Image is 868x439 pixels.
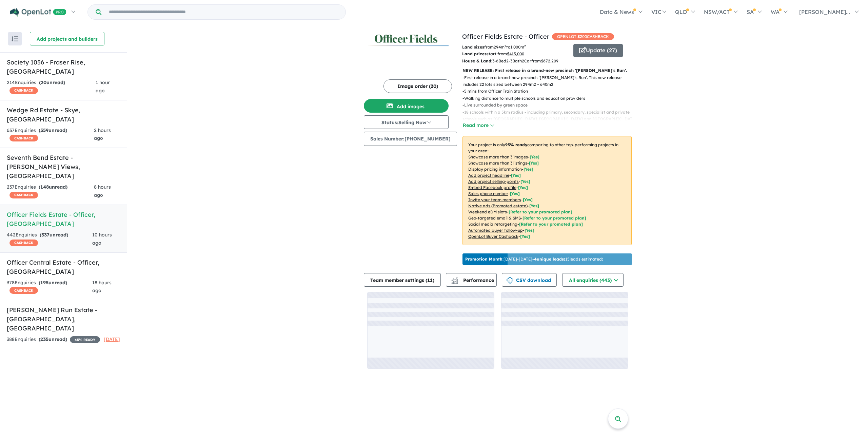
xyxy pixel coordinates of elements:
[7,336,100,344] div: 388 Enquir ies
[39,280,67,286] strong: ( unread)
[519,222,583,227] span: [Refer to your promoted plan]
[525,228,534,233] span: [Yes]
[364,273,441,287] button: Team member settings (11)
[506,58,512,63] u: 2-3
[451,277,457,281] img: line-chart.svg
[40,184,49,190] span: 148
[468,209,507,214] u: Weekend eDM slots
[541,58,558,63] u: $ 672,209
[511,173,521,178] span: [ Yes ]
[502,273,557,287] button: CSV download
[520,234,530,239] span: [Yes]
[9,287,38,294] span: CASHBACK
[7,305,120,333] h5: [PERSON_NAME] Run Estate - [GEOGRAPHIC_DATA] , [GEOGRAPHIC_DATA]
[364,115,449,129] button: Status:Selling Now
[510,191,520,196] span: [ Yes ]
[509,209,572,214] span: [Refer to your promoted plan]
[529,203,539,208] span: [Yes]
[364,99,449,113] button: Add images
[529,160,539,166] span: [ Yes ]
[12,36,18,41] img: sort.svg
[465,256,504,262] b: Promotion Month:
[7,153,120,180] h5: Seventh Bend Estate - [PERSON_NAME] Views , [GEOGRAPHIC_DATA]
[462,33,549,40] a: Officer Fields Estate - Officer
[468,179,519,184] u: Add project selling-points
[505,44,506,48] sup: 2
[468,197,521,202] u: Invite your team members
[523,197,533,202] span: [ Yes ]
[462,51,568,57] p: start from
[7,183,94,199] div: 237 Enquir ies
[40,232,68,238] strong: ( unread)
[7,231,92,247] div: 442 Enquir ies
[462,58,568,64] p: Bed Bath Car from
[552,33,614,40] span: OPENLOT $ 200 CASHBACK
[468,234,518,239] u: OpenLot Buyer Cashback
[522,215,586,221] span: [Refer to your promoted plan]
[468,185,516,190] u: Embed Facebook profile
[462,109,637,123] p: - 18 schools within a 5km radius - including primary, secondary, specialist and private schools s...
[799,8,850,15] span: [PERSON_NAME]...
[7,58,120,76] h5: Society 1056 - Fraser Rise , [GEOGRAPHIC_DATA]
[367,35,446,43] img: Officer Fields Estate - Officer Logo
[103,5,344,19] input: Try estate name, suburb, builder or developer
[468,154,528,159] u: Showcase more than 3 images
[7,79,96,95] div: 214 Enquir ies
[364,132,457,146] button: Sales Number:[PHONE_NUMBER]
[462,67,632,74] p: NEW RELEASE: First release in a brand-new precinct: ‘[PERSON_NAME]’s Run’.
[462,136,632,245] p: Your project is only comparing to other top-performing projects in your area: - - - - - - - - - -...
[468,222,517,227] u: Social media retargeting
[462,58,492,63] b: House & Land:
[518,185,528,190] span: [ Yes ]
[7,106,120,124] h5: Wedge Rd Estate - Skye , [GEOGRAPHIC_DATA]
[468,173,509,178] u: Add project headline
[40,336,48,342] span: 235
[41,79,46,85] span: 20
[9,240,38,246] span: CASHBACK
[9,192,38,198] span: CASHBACK
[9,87,38,94] span: CASHBACK
[524,44,526,48] sup: 2
[40,280,48,286] span: 195
[7,258,120,276] h5: Officer Central Estate - Officer , [GEOGRAPHIC_DATA]
[530,154,539,159] span: [ Yes ]
[468,228,523,233] u: Automated buyer follow-up
[462,102,637,109] p: - Live surrounded by green space
[534,256,564,262] b: 4 unique leads
[96,79,110,94] span: 1 hour ago
[7,279,92,295] div: 378 Enquir ies
[505,142,527,147] b: 95 % ready
[41,232,50,238] span: 337
[9,135,38,141] span: CASHBACK
[468,191,508,196] u: Sales phone number
[427,277,433,283] span: 11
[520,179,530,184] span: [ Yes ]
[462,121,494,129] button: Read more
[10,8,66,17] img: Openlot PRO Logo White
[468,167,522,172] u: Display pricing information
[40,127,48,133] span: 559
[383,79,452,93] button: Image order (20)
[522,58,524,63] u: 2
[70,336,100,343] span: 45 % READY
[524,167,533,172] span: [ Yes ]
[7,127,94,143] div: 637 Enquir ies
[462,88,637,95] p: - 5 mins from Officer Train Station
[39,127,67,133] strong: ( unread)
[39,79,65,85] strong: ( unread)
[573,44,623,57] button: Update (27)
[462,51,487,56] b: Land prices
[92,280,112,294] span: 18 hours ago
[507,277,513,284] img: download icon
[451,279,458,284] img: bar-chart.svg
[364,45,449,96] img: Officer Fields Estate - Officer
[446,273,497,287] button: Performance
[465,256,603,262] p: [DATE] - [DATE] - ( 15 leads estimated)
[468,215,521,221] u: Geo-targeted email & SMS
[462,95,637,102] p: - Walking distance to multiple schools and education providers
[39,184,67,190] strong: ( unread)
[506,44,526,50] span: to
[104,336,120,342] span: [DATE]
[562,273,624,287] button: All enquiries (443)
[492,58,498,63] u: 3-6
